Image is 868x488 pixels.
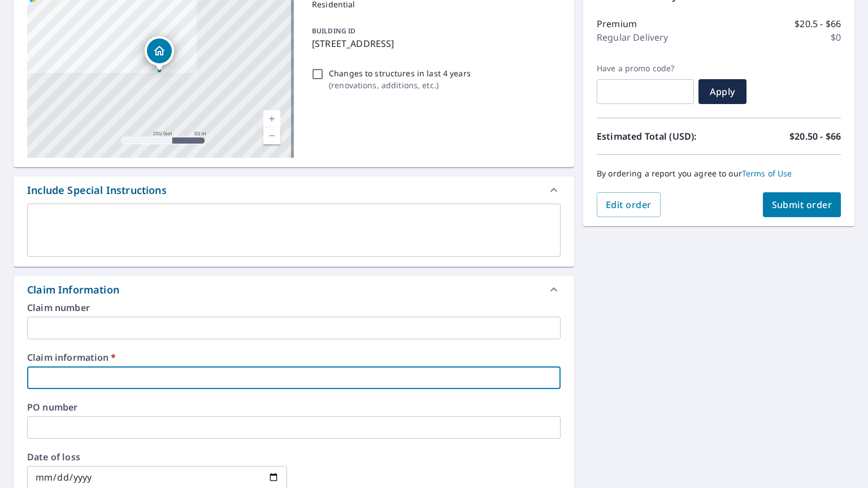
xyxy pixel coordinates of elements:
[597,17,637,31] p: Premium
[27,303,561,312] label: Claim number
[312,37,556,50] p: [STREET_ADDRESS]
[312,26,355,36] p: BUILDING ID
[698,79,747,104] button: Apply
[27,353,561,362] label: Claim information
[329,67,471,79] p: Changes to structures in last 4 years
[597,192,661,217] button: Edit order
[14,276,574,303] div: Claim Information
[708,85,737,98] span: Apply
[27,282,119,297] div: Claim Information
[263,110,280,127] a: Current Level 17, Zoom In
[742,168,792,179] a: Terms of Use
[27,183,167,198] div: Include Special Instructions
[606,198,652,211] span: Edit order
[145,36,174,71] div: Dropped pin, building 1, Residential property, 85517 Pine Grove Rd Eugene, OR 97405
[27,452,287,461] label: Date of loss
[329,79,471,91] p: ( renovations, additions, etc. )
[597,31,668,44] p: Regular Delivery
[263,127,280,144] a: Current Level 17, Zoom Out
[27,403,561,412] label: PO number
[789,129,841,143] p: $20.50 - $66
[14,176,574,204] div: Include Special Instructions
[772,198,832,211] span: Submit order
[795,17,841,31] p: $20.5 - $66
[763,192,841,217] button: Submit order
[597,63,694,74] label: Have a promo code?
[831,31,841,44] p: $0
[597,169,841,179] p: By ordering a report you agree to our
[597,129,719,143] p: Estimated Total (USD):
